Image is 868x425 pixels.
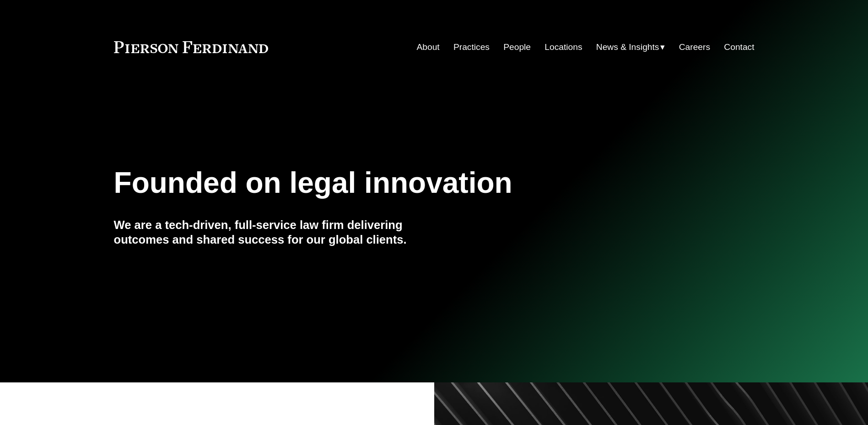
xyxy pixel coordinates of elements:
span: News & Insights [596,39,659,55]
a: Practices [453,38,490,56]
a: People [503,38,531,56]
a: Careers [679,38,710,56]
a: About [417,38,440,56]
a: folder dropdown [596,38,665,56]
a: Locations [545,38,582,56]
h4: We are a tech-driven, full-service law firm delivering outcomes and shared success for our global... [114,218,434,247]
a: Contact [724,38,754,56]
h1: Founded on legal innovation [114,166,648,200]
